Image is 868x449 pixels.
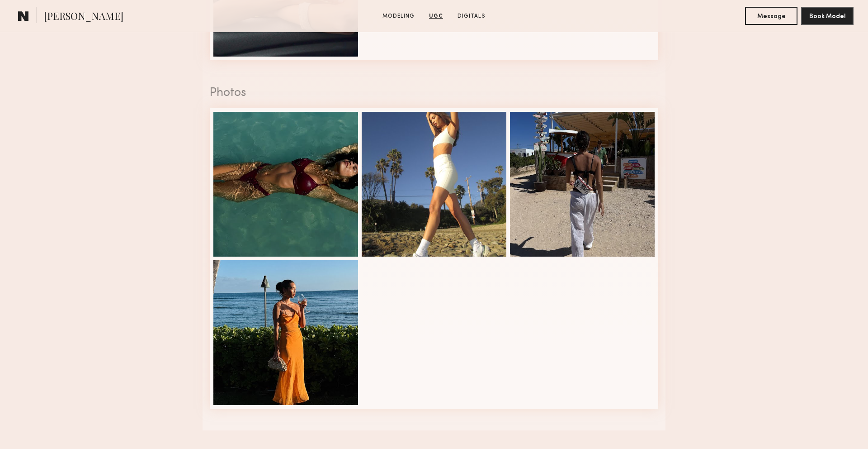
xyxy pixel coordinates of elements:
[745,7,797,25] button: Message
[425,12,447,20] a: UGC
[454,12,489,20] a: Digitals
[379,12,418,20] a: Modeling
[44,9,123,25] span: [PERSON_NAME]
[801,7,854,25] button: Book Model
[210,87,658,99] div: Photos
[801,12,854,19] a: Book Model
